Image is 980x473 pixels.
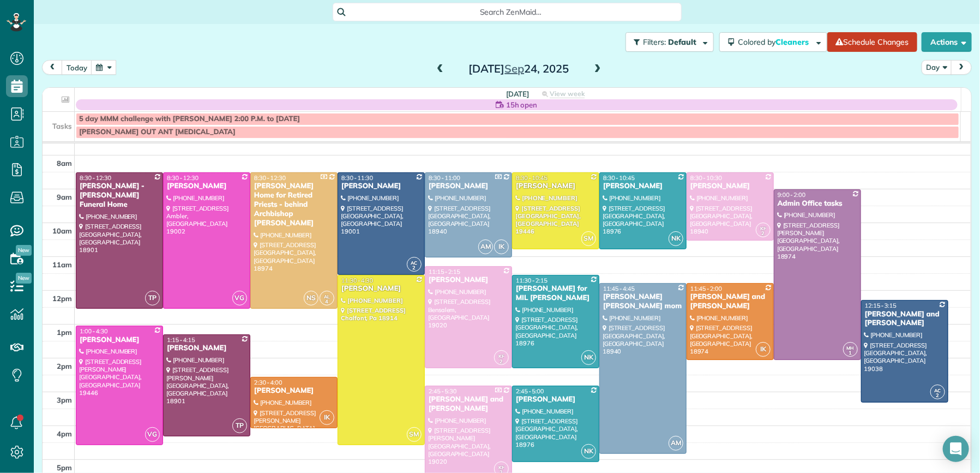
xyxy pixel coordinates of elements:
span: 8am [57,159,72,167]
small: 1 [844,348,857,358]
span: NK [581,444,596,459]
span: NK [581,350,596,365]
small: 2 [931,391,945,401]
span: NS [304,291,318,306]
span: 11:15 - 2:15 [429,268,460,276]
span: AL [324,294,330,300]
span: 5 day MMM challenge with [PERSON_NAME] 2:00 P.M. to [DATE] [79,115,300,123]
span: 9am [57,193,72,201]
span: NK [669,231,683,246]
span: New [16,245,32,256]
span: 11am [52,260,72,269]
div: [PERSON_NAME] [515,395,596,404]
span: 12:15 - 3:15 [865,302,897,309]
span: [PERSON_NAME] OUT ANT [MEDICAL_DATA] [79,128,236,136]
div: [PERSON_NAME] [341,182,422,191]
span: Default [669,37,698,47]
button: Filters: Default [626,32,714,52]
div: [PERSON_NAME] [166,182,247,191]
div: Open Intercom Messenger [943,436,969,462]
span: VG [145,427,160,442]
span: 8:30 - 10:45 [603,174,635,182]
span: 8:30 - 11:00 [429,174,460,182]
div: [PERSON_NAME] [166,344,247,353]
span: 8:30 - 11:30 [341,174,373,182]
div: [PERSON_NAME] [PERSON_NAME] mom [603,292,683,311]
div: [PERSON_NAME] and [PERSON_NAME] [690,292,771,311]
span: 8:30 - 10:45 [516,174,548,182]
span: 2:45 - 5:00 [516,387,544,395]
span: 11:30 - 4:30 [341,277,373,284]
button: Colored byCleaners [719,32,827,52]
div: [PERSON_NAME] [428,276,509,285]
div: [PERSON_NAME] [254,386,334,396]
div: [PERSON_NAME] - [PERSON_NAME] Funeral Home [79,182,160,209]
span: Sep [504,62,524,75]
a: Schedule Changes [827,32,917,52]
small: 2 [756,229,770,239]
span: VG [232,291,247,306]
span: 8:30 - 10:30 [690,174,722,182]
span: [DATE] [506,89,530,98]
span: 12pm [52,294,72,303]
span: 11:30 - 2:15 [516,277,548,284]
a: Filters: Default [620,32,714,52]
div: [PERSON_NAME] and [PERSON_NAME] [864,310,945,328]
button: today [62,60,92,75]
div: [PERSON_NAME] for MIL [PERSON_NAME] [515,284,596,303]
span: 2pm [57,362,72,370]
span: SM [407,427,422,442]
div: [PERSON_NAME] [515,182,596,191]
span: 15h open [506,99,538,110]
button: Actions [922,32,972,52]
button: prev [42,60,63,75]
span: 8:30 - 12:30 [254,174,286,182]
span: 3pm [57,396,72,404]
h2: [DATE] 24, 2025 [450,63,587,75]
span: 10am [52,226,72,235]
div: [PERSON_NAME] [79,336,160,345]
span: TP [145,291,160,306]
span: KF [760,225,766,231]
span: MH [846,345,854,351]
span: TP [232,418,247,433]
span: View week [550,89,585,98]
div: Admin Office tasks [777,199,858,208]
span: 11:45 - 4:45 [603,285,635,292]
span: 1:15 - 4:15 [167,336,195,344]
button: next [951,60,972,75]
span: AC [934,387,941,393]
div: [PERSON_NAME] [603,182,683,191]
span: AM [669,436,683,451]
span: Colored by [738,37,813,47]
span: 1:00 - 4:30 [80,327,108,335]
span: IK [320,410,334,425]
div: [PERSON_NAME] and [PERSON_NAME] [428,395,509,414]
span: New [16,273,32,284]
span: 2:45 - 5:30 [429,387,457,395]
span: IK [756,342,771,357]
span: 8:30 - 12:30 [167,174,199,182]
small: 4 [320,297,334,307]
span: KF [498,464,504,470]
span: AM [478,240,493,254]
div: [PERSON_NAME] [428,182,509,191]
span: 8:30 - 12:30 [80,174,111,182]
span: 5pm [57,463,72,472]
span: Filters: [644,37,666,47]
span: 11:45 - 2:00 [690,285,722,292]
span: Cleaners [776,37,811,47]
span: 1pm [57,328,72,337]
span: 2:30 - 4:00 [254,379,282,386]
span: KF [498,353,504,359]
span: AC [411,260,418,266]
span: 4pm [57,429,72,438]
small: 2 [495,357,508,367]
button: Day [922,60,952,75]
span: 9:00 - 2:00 [778,191,806,199]
span: IK [494,240,509,254]
div: [PERSON_NAME] [341,284,422,294]
span: SM [581,231,596,246]
div: [PERSON_NAME] Home for Retired Priests - behind Archbishop [PERSON_NAME] [254,182,334,227]
div: [PERSON_NAME] [690,182,771,191]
